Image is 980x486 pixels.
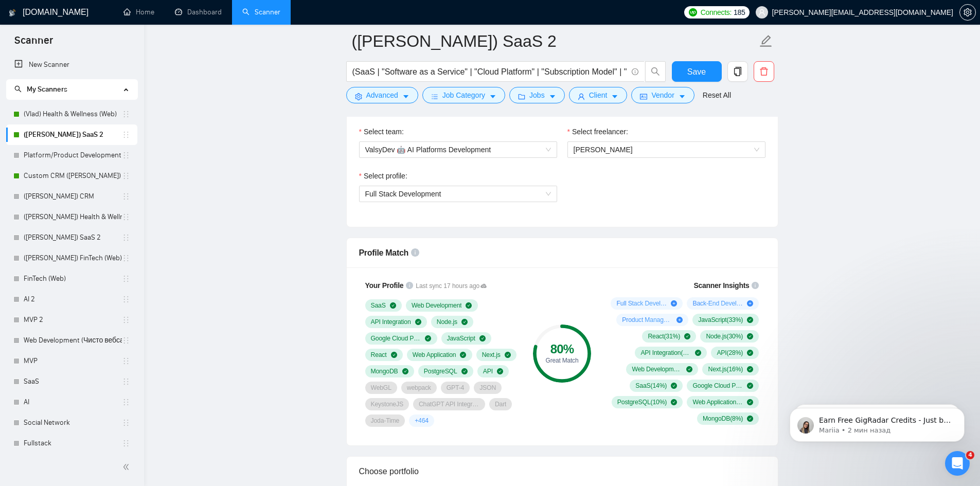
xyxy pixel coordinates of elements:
[574,146,633,154] span: [PERSON_NAME]
[425,335,431,341] span: check-circle
[447,334,475,343] span: JavaScript
[122,462,133,472] span: double-left
[747,383,753,389] span: check-circle
[632,365,682,373] span: Web Development ( 19 %)
[442,89,485,101] span: Job Category
[24,104,122,124] a: (Vlad) Health & Wellness (Web)
[413,351,456,359] span: Web Application
[684,333,690,339] span: check-circle
[6,268,137,289] li: FinTech (Web)
[6,433,137,454] li: Fullstack
[497,368,503,374] span: check-circle
[365,190,441,198] span: Full Stack Development
[728,67,747,76] span: copy
[689,8,697,16] img: upwork-logo.png
[365,281,404,290] span: Your Profile
[747,333,753,339] span: check-circle
[959,8,976,16] a: setting
[703,89,731,101] a: Reset All
[632,68,638,75] span: info-circle
[6,392,137,412] li: AI
[407,384,431,392] span: webpack
[371,351,387,359] span: React
[24,166,122,186] a: Custom CRM ([PERSON_NAME])
[6,33,61,55] span: Scanner
[671,300,677,307] span: plus-circle
[6,166,137,186] li: Custom CRM (Минус Слова)
[24,392,122,412] a: AI
[482,351,501,359] span: Next.js
[122,172,130,180] span: holder
[437,318,457,326] span: Node.js
[14,85,22,93] span: search
[24,310,122,330] a: MVP 2
[122,213,130,221] span: holder
[747,416,753,422] span: check-circle
[24,351,122,371] a: MVP
[123,8,154,16] a: homeHome
[518,93,525,100] span: folder
[578,93,585,100] span: user
[371,367,398,375] span: MongoDB
[6,186,137,207] li: (Vlad) CRM
[371,417,400,425] span: Joda-Time
[402,93,409,100] span: caret-down
[352,28,757,54] input: Scanner name...
[640,93,647,100] span: idcard
[645,61,666,82] button: search
[424,367,457,375] span: PostgreSQL
[754,61,774,82] button: delete
[648,332,680,340] span: React ( 31 %)
[371,384,391,392] span: WebGL
[371,400,403,408] span: KeystoneJS
[359,457,765,486] div: Choose portfolio
[747,350,753,356] span: check-circle
[122,398,130,406] span: holder
[622,316,672,324] span: Product Management ( 8 %)
[758,9,765,16] span: user
[533,357,591,364] div: Great Match
[24,268,122,289] a: FinTech (Web)
[461,319,468,325] span: check-circle
[14,85,67,94] span: My Scanners
[6,104,137,124] li: (Vlad) Health & Wellness (Web)
[671,383,677,389] span: check-circle
[651,89,674,101] span: Vendor
[6,145,137,166] li: Platform/Product Development (Чисто продкты)
[6,351,137,371] li: MVP
[419,400,479,408] span: ChatGPT API Integration
[371,318,411,326] span: API Integration
[752,282,759,289] span: info-circle
[747,300,753,307] span: plus-circle
[479,384,496,392] span: JSON
[759,34,773,48] span: edit
[352,65,627,78] input: Search Freelance Jobs...
[122,192,130,201] span: holder
[122,110,130,118] span: holder
[122,233,130,242] span: holder
[365,142,551,157] span: ValsyDev 🤖 AI Platforms Development
[687,65,706,78] span: Save
[698,316,743,324] span: JavaScript ( 33 %)
[412,301,462,310] span: Web Development
[734,7,745,18] span: 185
[549,93,556,100] span: caret-down
[717,349,743,357] span: API ( 28 %)
[617,398,667,406] span: PostgreSQL ( 10 %)
[359,126,404,137] label: Select team:
[686,366,692,372] span: check-circle
[406,282,413,289] span: info-circle
[24,227,122,248] a: ([PERSON_NAME]) SaaS 2
[24,433,122,454] a: Fullstack
[122,295,130,303] span: holder
[754,67,774,76] span: delete
[529,89,545,101] span: Jobs
[122,439,130,447] span: holder
[122,254,130,262] span: holder
[695,350,701,356] span: check-circle
[122,377,130,386] span: holder
[505,352,511,358] span: check-circle
[679,93,686,100] span: caret-down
